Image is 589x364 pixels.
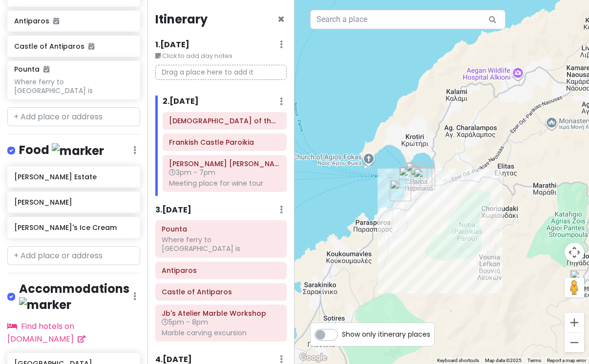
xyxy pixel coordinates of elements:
img: marker [52,143,104,158]
div: Holy Shrine of the Virgin Mary Ekatontapyliani [411,166,432,188]
input: + Add place or address [7,107,140,127]
div: Marble carving excursion [162,328,280,337]
button: Drag Pegman onto the map to open Street View [565,278,584,297]
h6: Frankish Castle Paroikia [169,138,280,147]
h6: Pounta [162,225,280,233]
div: Where ferry to [GEOGRAPHIC_DATA] is [162,235,280,253]
input: + Add place or address [7,246,140,266]
button: Zoom out [565,333,584,352]
input: Search a place [310,10,505,29]
button: Zoom in [565,313,584,332]
h6: Castle of Antiparos [14,42,133,51]
button: Close [277,14,285,25]
a: Open this area in Google Maps (opens a new window) [297,351,329,364]
a: Find hotels on [DOMAIN_NAME] [7,321,85,345]
h4: Accommodations [19,281,133,312]
span: Show only itinerary places [342,329,430,340]
h4: Itinerary [155,12,208,27]
h6: Pounta [14,65,49,74]
span: 5pm - 8pm [162,317,208,327]
small: Click to add day notes [155,51,287,61]
p: Drag a place here to add it [155,65,287,80]
h6: Christou Konstantopoulos 2, Paros 844 00, Greece [169,159,280,168]
span: Close itinerary [277,11,285,27]
a: Report a map error [547,358,586,363]
div: Where ferry to [GEOGRAPHIC_DATA] is [14,77,133,95]
a: Terms [527,358,541,363]
h6: [PERSON_NAME] Estate [14,172,133,181]
button: Keyboard shortcuts [437,357,479,364]
h6: Antiparos [14,17,133,25]
div: Bountaraki [390,180,411,201]
div: Meeting place for wine tour [169,179,280,188]
i: Added to itinerary [43,66,49,73]
button: Map camera controls [565,243,584,262]
h6: 2 . [DATE] [163,96,199,107]
div: Oasis Hotel Paros [406,162,427,184]
h6: [PERSON_NAME] [14,198,133,207]
h6: Holy Shrine of the Virgin Mary Ekatontapyliani [169,116,280,125]
i: Added to itinerary [53,18,59,24]
span: 3pm - 7pm [169,168,215,177]
h6: 3 . [DATE] [155,205,191,215]
h6: 1 . [DATE] [155,40,189,50]
h6: Castle of Antiparos [162,287,280,296]
img: marker [19,297,71,312]
h6: [PERSON_NAME]'s Ice Cream [14,223,133,232]
img: Google [297,351,329,364]
h6: Jb's Atelier Marble Workshop [162,309,280,318]
h4: Food [19,142,104,158]
i: Added to itinerary [88,43,94,50]
div: Frankish Castle Paroikia [399,167,421,188]
h6: Antiparos [162,266,280,275]
span: Map data ©2025 [485,358,522,363]
div: Archaeological Museum of Paros [414,168,435,190]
